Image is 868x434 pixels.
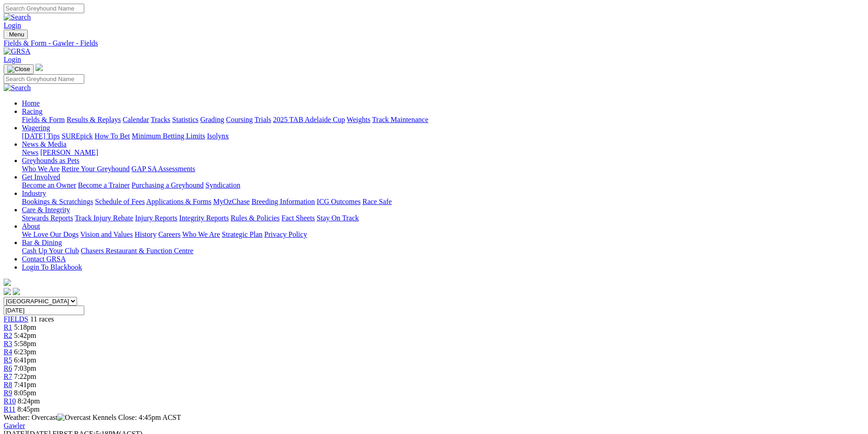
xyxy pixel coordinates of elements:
[22,116,864,124] div: Racing
[22,124,50,132] a: Wagering
[18,397,40,405] span: 8:24pm
[14,348,36,356] span: 6:23pm
[62,165,130,173] a: Retire Your Greyhound
[14,340,36,347] span: 5:58pm
[135,214,177,222] a: Injury Reports
[132,132,205,140] a: Minimum Betting Limits
[347,116,370,123] a: Weights
[4,323,12,331] span: R1
[158,230,180,238] a: Careers
[22,165,864,173] div: Greyhounds as Pets
[226,116,253,123] a: Coursing
[22,214,73,222] a: Stewards Reports
[4,332,12,339] a: R2
[40,148,98,156] a: [PERSON_NAME]
[4,39,864,47] div: Fields & Form - Gawler - Fields
[4,405,15,413] a: R11
[67,116,121,123] a: Results & Replays
[4,30,28,39] button: Toggle navigation
[17,405,40,413] span: 8:45pm
[252,198,315,205] a: Breeding Information
[75,214,133,222] a: Track Injury Rebate
[317,214,359,222] a: Stay On Track
[9,31,24,38] span: Menu
[22,181,76,189] a: Become an Owner
[14,364,36,372] span: 7:03pm
[22,247,864,255] div: Bar & Dining
[4,414,92,421] span: Weather: Overcast
[372,116,428,123] a: Track Maintenance
[14,356,36,364] span: 6:41pm
[22,165,60,173] a: Who We Are
[57,414,91,422] img: Overcast
[22,157,79,164] a: Greyhounds as Pets
[62,132,92,140] a: SUREpick
[13,288,20,295] img: twitter.svg
[4,422,25,429] a: Gawler
[78,181,130,189] a: Become a Trainer
[4,373,12,380] a: R7
[207,132,229,140] a: Isolynx
[22,255,66,263] a: Contact GRSA
[22,99,40,107] a: Home
[254,116,271,123] a: Trials
[95,132,130,140] a: How To Bet
[4,288,11,295] img: facebook.svg
[22,116,65,123] a: Fields & Form
[7,66,30,73] img: Close
[22,239,62,246] a: Bar & Dining
[4,315,28,323] a: FIELDS
[22,140,67,148] a: News & Media
[14,381,36,388] span: 7:41pm
[22,198,864,206] div: Industry
[362,198,391,205] a: Race Safe
[4,356,12,364] a: R5
[4,74,84,84] input: Search
[4,64,34,74] button: Toggle navigation
[14,373,36,380] span: 7:22pm
[172,116,199,123] a: Statistics
[95,198,144,205] a: Schedule of Fees
[22,198,93,205] a: Bookings & Scratchings
[264,230,307,238] a: Privacy Policy
[4,364,12,372] a: R6
[22,148,864,157] div: News & Media
[4,381,12,388] a: R8
[134,230,156,238] a: History
[4,348,12,356] a: R4
[282,214,315,222] a: Fact Sheets
[200,116,224,123] a: Grading
[22,247,79,255] a: Cash Up Your Club
[151,116,170,123] a: Tracks
[4,340,12,347] a: R3
[22,132,864,140] div: Wagering
[22,189,46,197] a: Industry
[22,230,78,238] a: We Love Our Dogs
[4,397,16,405] a: R10
[14,389,36,397] span: 8:05pm
[231,214,280,222] a: Rules & Policies
[14,332,36,339] span: 5:42pm
[4,13,31,21] img: Search
[205,181,240,189] a: Syndication
[92,414,181,421] span: Kennels Close: 4:45pm ACST
[22,230,864,239] div: About
[132,165,195,173] a: GAP SA Assessments
[4,389,12,397] a: R9
[22,222,40,230] a: About
[4,84,31,92] img: Search
[4,279,11,286] img: logo-grsa-white.png
[22,107,42,115] a: Racing
[123,116,149,123] a: Calendar
[4,306,84,315] input: Select date
[22,148,38,156] a: News
[22,173,60,181] a: Get Involved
